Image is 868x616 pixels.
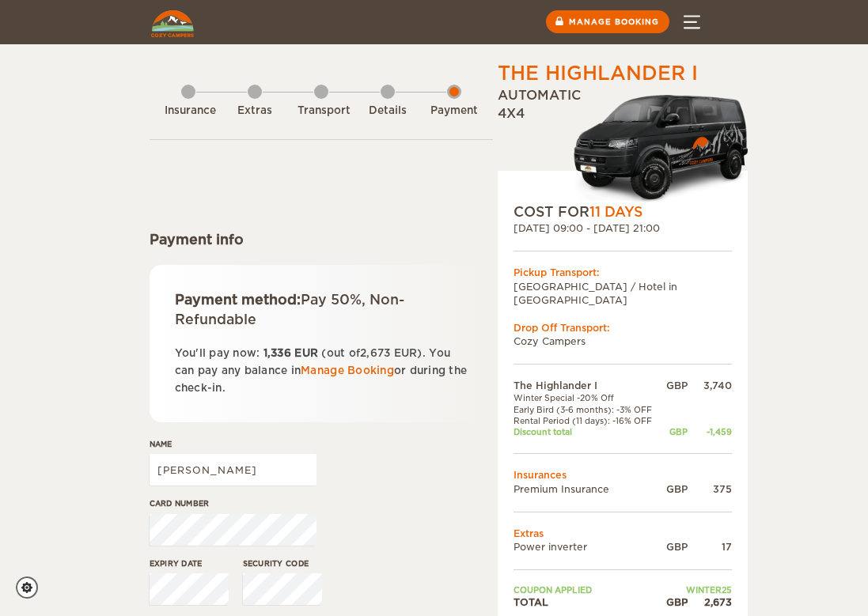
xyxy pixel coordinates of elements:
[175,345,468,397] p: You'll pay now: (out of ). You can pay any balance in or during the check-in.
[514,415,661,426] td: Rental Period (11 days): -16% OFF
[514,202,732,221] div: COST FOR
[514,379,661,392] td: The Highlander I
[688,540,732,554] div: 17
[514,266,732,279] div: Pickup Transport:
[16,576,48,599] a: Cookie settings
[360,347,390,359] span: 2,673
[150,230,493,249] div: Payment info
[688,482,732,496] div: 375
[661,540,688,554] div: GBP
[514,527,732,540] td: Extras
[514,540,661,554] td: Power inverter
[150,438,316,450] label: Name
[498,87,748,202] div: Automatic 4x4
[661,379,688,392] div: GBP
[514,482,661,496] td: Premium Insurance
[165,104,212,119] div: Insurance
[514,404,661,415] td: Early Bird (3-6 months): -3% OFF
[561,92,748,202] img: Cozy-3.png
[688,595,732,609] div: 2,673
[514,334,732,348] td: Cozy Campers
[150,557,229,569] label: Expiry date
[514,584,661,595] td: Coupon applied
[514,392,661,403] td: Winter Special -20% Off
[688,426,732,437] div: -1,459
[514,426,661,437] td: Discount total
[661,482,688,496] div: GBP
[514,280,732,307] td: [GEOGRAPHIC_DATA] / Hotel in [GEOGRAPHIC_DATA]
[514,321,732,334] div: Drop Off Transport:
[589,204,642,220] span: 11 Days
[688,379,732,392] div: 3,740
[514,468,732,482] td: Insurances
[150,497,316,509] label: Card number
[498,60,698,87] div: The Highlander I
[243,557,322,569] label: Security code
[430,104,478,119] div: Payment
[514,595,661,609] td: TOTAL
[263,347,291,359] span: 1,336
[546,10,669,33] a: Manage booking
[294,347,318,359] span: EUR
[175,292,404,327] span: Pay 50%, Non-Refundable
[231,104,279,119] div: Extras
[298,104,345,119] div: Transport
[661,584,732,595] td: WINTER25
[394,347,418,359] span: EUR
[301,365,394,376] a: Manage Booking
[661,426,688,437] div: GBP
[661,595,688,609] div: GBP
[364,104,411,119] div: Details
[514,221,732,235] div: [DATE] 09:00 - [DATE] 21:00
[151,10,194,37] img: Cozy Campers
[175,290,468,329] div: Payment method:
